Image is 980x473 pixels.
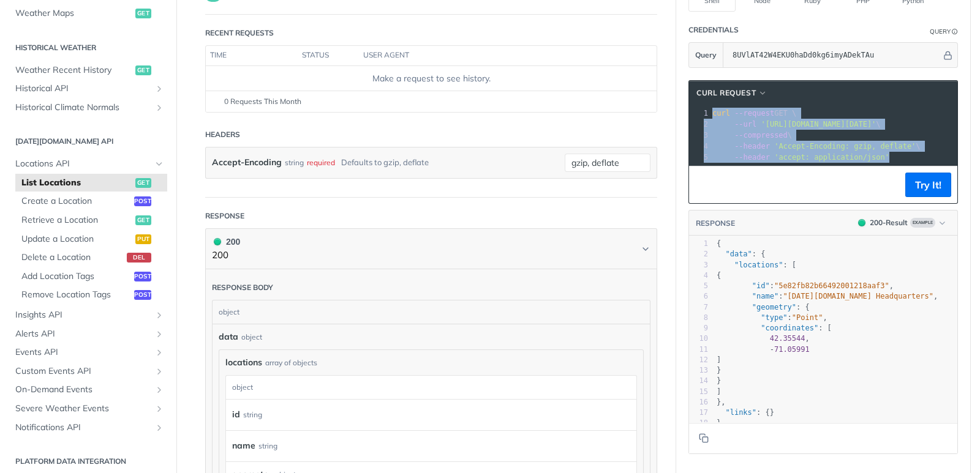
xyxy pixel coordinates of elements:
[9,42,167,53] h2: Historical Weather
[232,406,240,423] label: id
[212,235,650,263] button: 200 200200
[15,346,151,359] span: Events API
[226,376,633,399] div: object
[689,119,710,130] div: 2
[761,120,876,128] span: '[URL][DOMAIN_NAME][DATE]'
[211,72,652,85] div: Make a request to see history.
[154,423,164,433] button: Show subpages for Notifications API
[717,356,721,364] span: ]
[717,281,894,290] span: : ,
[858,219,865,226] span: 200
[135,9,151,18] span: get
[9,306,167,324] a: Insights APIShow subpages for Insights API
[9,61,167,80] a: Weather Recent Historyget
[134,290,151,300] span: post
[725,250,752,258] span: "data"
[734,131,788,140] span: --compressed
[774,281,889,290] span: "5e82fb82b66492001218aaf3"
[905,173,951,197] button: Try It!
[15,384,151,396] span: On-Demand Events
[15,230,167,248] a: Update a Locationput
[21,289,131,301] span: Remove Location Tags
[717,334,810,343] span: ,
[689,108,710,119] div: 1
[154,329,164,339] button: Show subpages for Alerts API
[15,192,167,210] a: Create a Locationpost
[774,345,810,354] span: 71.05991
[9,381,167,399] a: On-Demand EventsShow subpages for On-Demand Events
[212,154,282,171] label: Accept-Encoding
[689,281,708,291] div: 5
[9,155,167,173] a: Locations APIHide subpages for Locations API
[692,87,772,99] button: cURL Request
[135,65,151,75] span: get
[689,313,708,323] div: 8
[212,282,273,293] div: Response body
[212,248,240,263] p: 200
[205,210,244,222] div: Response
[689,130,710,141] div: 3
[734,120,756,128] span: --url
[154,310,164,320] button: Show subpages for Insights API
[224,96,301,107] span: 0 Requests This Month
[689,249,708,259] div: 2
[852,217,951,229] button: 200200-ResultExample
[127,253,151,263] span: del
[717,398,726,406] span: },
[726,43,941,67] input: apikey
[154,404,164,414] button: Show subpages for Severe Weather Events
[752,292,778,300] span: "name"
[15,328,151,340] span: Alerts API
[15,309,151,321] span: Insights API
[688,24,739,35] div: Credentials
[689,239,708,249] div: 1
[21,214,132,226] span: Retrieve a Location
[135,178,151,188] span: get
[717,387,721,396] span: ]
[213,300,647,324] div: object
[15,64,132,76] span: Weather Recent History
[21,195,131,207] span: Create a Location
[135,234,151,244] span: put
[307,154,335,171] div: required
[695,217,736,229] button: RESPONSE
[15,248,167,267] a: Delete a Locationdel
[761,324,818,332] span: "coordinates"
[15,102,151,114] span: Historical Climate Normals
[689,365,708,376] div: 13
[712,131,792,140] span: \
[770,334,805,343] span: 42.35544
[9,4,167,23] a: Weather Mapsget
[725,408,756,417] span: "links"
[205,129,240,140] div: Headers
[15,365,151,378] span: Custom Events API
[717,419,721,427] span: }
[712,142,921,151] span: \
[689,355,708,365] div: 12
[689,387,708,397] div: 15
[243,406,262,423] div: string
[689,397,708,408] div: 16
[134,196,151,206] span: post
[205,28,274,39] div: Recent Requests
[930,27,958,36] div: QueryInformation
[770,345,774,354] span: -
[717,376,721,385] span: }
[774,142,916,151] span: 'Accept-Encoding: gzip, deflate'
[359,46,632,65] th: user agent
[21,270,131,283] span: Add Location Tags
[717,292,938,300] span: : ,
[717,303,810,311] span: : {
[9,99,167,117] a: Historical Climate NormalsShow subpages for Historical Climate Normals
[689,141,710,152] div: 4
[15,211,167,229] a: Retrieve a Locationget
[712,120,881,128] span: \
[930,27,951,36] div: Query
[219,330,238,343] span: data
[717,324,832,332] span: : [
[734,153,770,162] span: --header
[689,418,708,428] div: 18
[689,323,708,333] div: 9
[214,238,221,245] span: 200
[952,29,958,35] i: Information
